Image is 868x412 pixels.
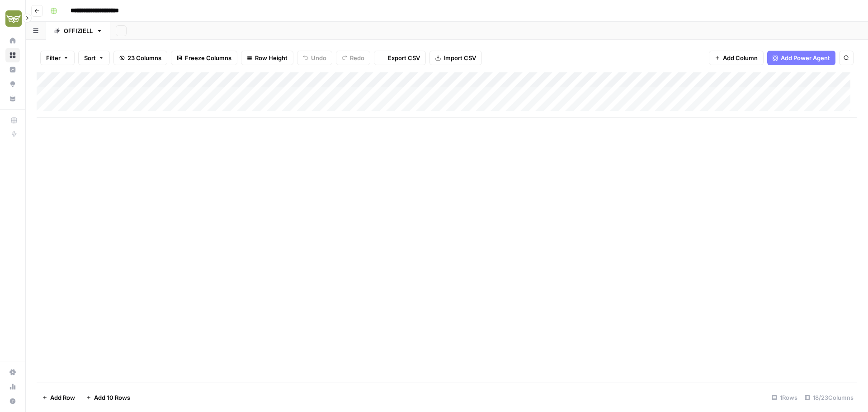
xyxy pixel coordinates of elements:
[241,51,293,65] button: Row Height
[46,22,110,40] a: OFFIZIELL
[5,91,20,106] a: Your Data
[80,390,136,405] button: Add 10 Rows
[5,394,20,408] button: Help + Support
[171,51,237,65] button: Freeze Columns
[443,53,476,62] span: Import CSV
[374,51,426,65] button: Export CSV
[801,390,857,405] div: 18/23 Columns
[768,390,801,405] div: 1 Rows
[185,53,231,62] span: Freeze Columns
[5,62,20,77] a: Insights
[50,393,75,402] span: Add Row
[64,26,93,35] div: OFFIZIELL
[84,53,96,62] span: Sort
[388,53,420,62] span: Export CSV
[40,51,75,65] button: Filter
[429,51,482,65] button: Import CSV
[350,53,364,62] span: Redo
[127,53,161,62] span: 23 Columns
[311,53,326,62] span: Undo
[5,10,22,27] img: Evergreen Media Logo
[5,7,20,30] button: Workspace: Evergreen Media
[37,390,80,405] button: Add Row
[336,51,370,65] button: Redo
[767,51,835,65] button: Add Power Agent
[5,379,20,394] a: Usage
[781,53,830,62] span: Add Power Agent
[709,51,764,65] button: Add Column
[78,51,110,65] button: Sort
[5,365,20,379] a: Settings
[94,393,130,402] span: Add 10 Rows
[5,48,20,62] a: Browse
[255,53,288,62] span: Row Height
[723,53,758,62] span: Add Column
[113,51,167,65] button: 23 Columns
[5,33,20,48] a: Home
[46,53,61,62] span: Filter
[5,77,20,91] a: Opportunities
[297,51,332,65] button: Undo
